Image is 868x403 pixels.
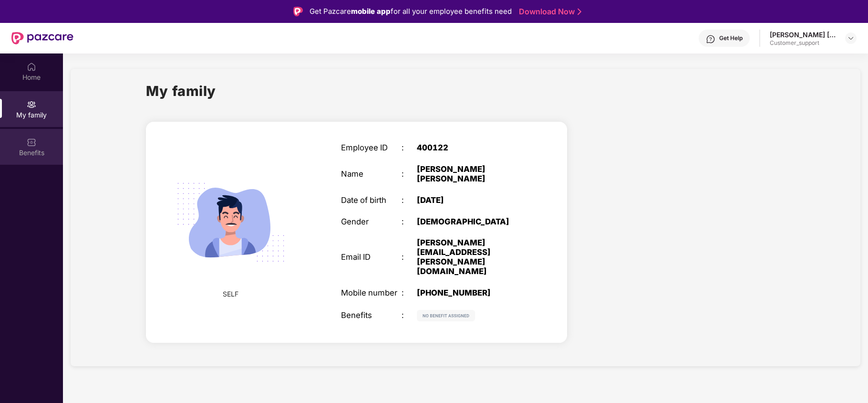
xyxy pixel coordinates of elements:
[27,62,36,72] img: svg+xml;base64,PHN2ZyBpZD0iSG9tZSIgeG1sbnM9Imh0dHA6Ly93d3cudzMub3JnLzIwMDAvc3ZnIiB3aWR0aD0iMjAiIG...
[223,289,238,299] span: SELF
[341,143,402,153] div: Employee ID
[706,34,715,44] img: svg+xml;base64,PHN2ZyBpZD0iSGVscC0zMngzMiIgeG1sbnM9Imh0dHA6Ly93d3cudzMub3JnLzIwMDAvc3ZnIiB3aWR0aD...
[310,6,512,17] div: Get Pazcare for all your employee benefits need
[719,34,743,42] div: Get Help
[847,34,855,42] img: svg+xml;base64,PHN2ZyBpZD0iRHJvcGRvd24tMzJ4MzIiIHhtbG5zPSJodHRwOi8vd3d3LnczLm9yZy8yMDAwL3N2ZyIgd2...
[341,196,402,205] div: Date of birth
[341,288,402,298] div: Mobile number
[578,7,581,17] img: Stroke
[417,310,475,321] img: svg+xml;base64,PHN2ZyB4bWxucz0iaHR0cDovL3d3dy53My5vcmcvMjAwMC9zdmciIHdpZHRoPSIxMjIiIGhlaWdodD0iMj...
[293,7,303,16] img: Logo
[402,217,417,227] div: :
[519,7,579,17] a: Download Now
[341,253,402,262] div: Email ID
[341,170,402,179] div: Name
[402,253,417,262] div: :
[27,138,36,147] img: svg+xml;base64,PHN2ZyBpZD0iQmVuZWZpdHMiIHhtbG5zPSJodHRwOi8vd3d3LnczLm9yZy8yMDAwL3N2ZyIgd2lkdGg9Ij...
[417,196,523,205] div: [DATE]
[341,217,402,227] div: Gender
[27,100,36,109] img: svg+xml;base64,PHN2ZyB3aWR0aD0iMjAiIGhlaWdodD0iMjAiIHZpZXdCb3g9IjAgMCAyMCAyMCIgZmlsbD0ibm9uZSIgeG...
[770,39,837,47] div: Customer_support
[146,80,216,102] h1: My family
[341,311,402,320] div: Benefits
[770,30,837,39] div: [PERSON_NAME] [PERSON_NAME]
[402,196,417,205] div: :
[417,288,523,298] div: [PHONE_NUMBER]
[11,32,73,44] img: New Pazcare Logo
[402,288,417,298] div: :
[417,217,523,227] div: [DEMOGRAPHIC_DATA]
[402,143,417,153] div: :
[351,7,391,16] strong: mobile app
[402,170,417,179] div: :
[164,156,298,289] img: svg+xml;base64,PHN2ZyB4bWxucz0iaHR0cDovL3d3dy53My5vcmcvMjAwMC9zdmciIHdpZHRoPSIyMjQiIGhlaWdodD0iMT...
[417,143,523,153] div: 400122
[402,311,417,320] div: :
[417,165,523,184] div: [PERSON_NAME] [PERSON_NAME]
[417,238,523,276] div: [PERSON_NAME][EMAIL_ADDRESS][PERSON_NAME][DOMAIN_NAME]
